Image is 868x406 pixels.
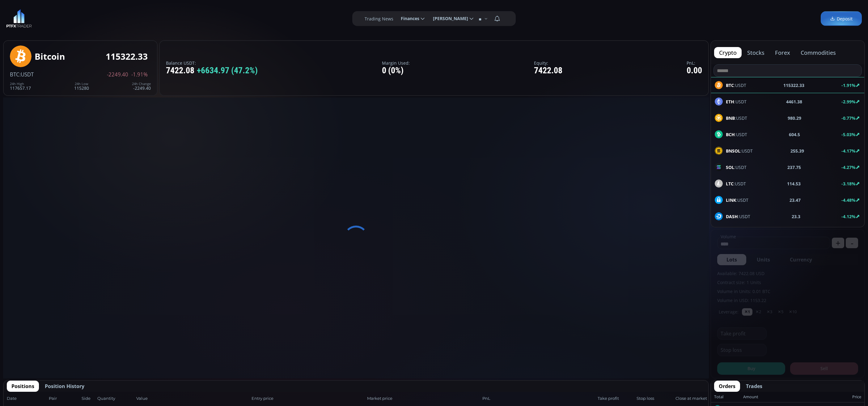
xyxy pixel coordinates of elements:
span: Take profit [598,395,635,402]
button: commodities [796,47,841,58]
span: Finances [396,12,419,25]
button: forex [770,47,795,58]
button: Orders [714,381,740,392]
div: Price [758,393,861,401]
label: Margin Used: [382,61,410,65]
div: -2249.40 [132,82,151,90]
span: Orders [719,382,735,390]
span: Side [82,395,95,402]
span: :USDT [726,115,747,121]
b: 604.5 [789,131,800,138]
b: -0.77% [841,115,856,121]
b: -5.03% [841,132,856,137]
div: 117657.17 [10,82,31,90]
b: 980.29 [788,115,801,121]
span: :USDT [726,164,747,171]
b: SOL [726,164,734,170]
b: ETH [726,99,734,105]
b: 4461.38 [786,98,802,105]
div: Total [714,393,743,401]
b: DASH [726,214,738,219]
b: 255.39 [790,148,804,154]
span: Quantity [97,395,134,402]
span: :USDT [726,98,747,105]
b: 23.3 [792,213,800,220]
div: Bitcoin [35,52,65,61]
span: Deposit [830,15,853,22]
span: Close at market [675,395,705,402]
span: Market price [367,395,481,402]
span: :USDT [726,197,748,203]
div: 24h Low [74,82,89,86]
span: Entry price [252,395,365,402]
span: Pair [49,395,80,402]
label: Balance USDT: [166,61,258,65]
span: Position History [45,382,84,390]
b: -4.12% [841,214,856,219]
span: :USDT [726,213,750,220]
label: Trading News [365,15,393,22]
span: Date [7,395,47,402]
div: 24h High [10,82,31,86]
b: -4.17% [841,148,856,154]
button: stocks [742,47,769,58]
div: 115322.33 [106,52,148,61]
span: +6634.97 (47.2%) [197,66,258,76]
button: Trades [741,381,767,392]
button: crypto [714,47,742,58]
div: 0 (0%) [382,66,410,76]
span: BTC [10,71,19,78]
span: :USDT [19,71,34,78]
b: BNSOL [726,148,740,154]
b: -4.27% [841,164,856,170]
label: Equity: [534,61,562,65]
span: -1.91% [131,72,148,77]
b: BCH [726,132,735,137]
div: 7422.08 [534,66,562,76]
label: PnL: [687,61,702,65]
b: 23.47 [790,197,801,203]
b: LINK [726,197,736,203]
span: :USDT [726,180,746,187]
span: [PERSON_NAME] [429,12,468,25]
b: 237.75 [787,164,801,171]
span: Stop loss [637,395,674,402]
b: 114.53 [787,180,801,187]
b: -2.99% [841,99,856,105]
span: :USDT [726,148,753,154]
b: LTC [726,181,734,187]
div: Amount [743,393,758,401]
img: LOGO [6,9,32,28]
div: 0.00 [687,66,702,76]
button: Positions [7,381,39,392]
span: :USDT [726,131,747,138]
div: 7422.08 [166,66,258,76]
div: 24h Change [132,82,151,86]
b: -4.48% [841,197,856,203]
b: BNB [726,115,735,121]
span: Positions [11,382,34,390]
button: Position History [40,381,89,392]
span: PnL [482,395,596,402]
b: -3.18% [841,181,856,187]
a: Deposit [821,11,862,26]
span: Trades [746,382,762,390]
span: -2249.40 [107,72,128,77]
div: 115280 [74,82,89,90]
span: Value [136,395,250,402]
